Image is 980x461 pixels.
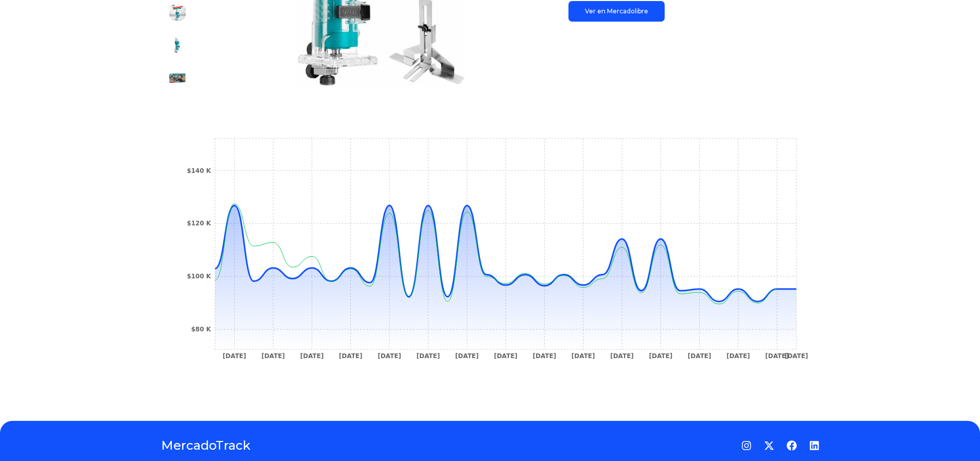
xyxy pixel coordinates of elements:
a: Twitter [764,440,774,451]
tspan: [DATE] [610,352,634,360]
img: Fresadora Router 600w Rebajadora Tupi Total Enc 1/4'' + Guia [169,37,186,54]
tspan: $140 K [187,167,211,174]
tspan: [DATE] [338,352,362,360]
tspan: [DATE] [261,352,285,360]
a: LinkedIn [809,440,819,451]
tspan: [DATE] [416,352,440,360]
a: Ver en Mercadolibre [568,1,665,22]
tspan: [DATE] [300,352,324,360]
tspan: [DATE] [455,352,478,360]
tspan: [DATE] [532,352,556,360]
tspan: $100 K [187,273,211,280]
tspan: [DATE] [785,352,808,360]
tspan: [DATE] [494,352,518,360]
tspan: [DATE] [687,352,711,360]
tspan: [DATE] [222,352,246,360]
img: Fresadora Router 600w Rebajadora Tupi Total Enc 1/4'' + Guia [169,70,186,86]
a: MercadoTrack [161,437,251,454]
tspan: [DATE] [649,352,672,360]
tspan: [DATE] [765,352,789,360]
tspan: $120 K [187,220,211,227]
tspan: [DATE] [571,352,595,360]
tspan: [DATE] [378,352,401,360]
a: Instagram [741,440,752,451]
a: Facebook [787,440,797,451]
img: Fresadora Router 600w Rebajadora Tupi Total Enc 1/4'' + Guia [169,4,186,21]
tspan: $80 K [191,326,211,333]
tspan: [DATE] [726,352,750,360]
